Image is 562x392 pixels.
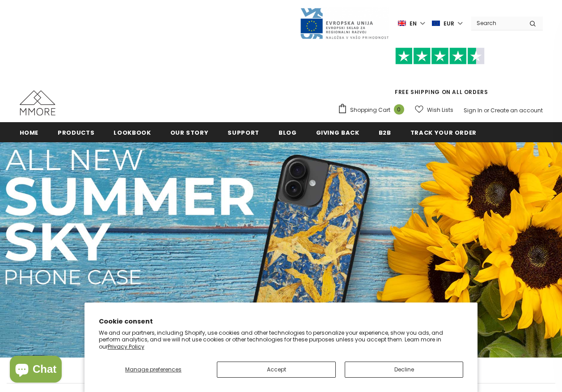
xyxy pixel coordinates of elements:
a: Create an account [490,107,543,114]
span: Shopping Cart [350,106,390,115]
a: Giving back [316,122,359,142]
a: Our Story [170,122,209,142]
span: Lookbook [114,128,151,137]
inbox-online-store-chat: Shopify online store chat [7,356,64,385]
button: Decline [345,362,464,378]
a: Products [58,122,94,142]
span: Blog [279,128,297,137]
iframe: Customer reviews powered by Trustpilot [338,64,543,88]
span: Manage preferences [125,366,182,373]
input: Search Site [471,17,523,30]
a: Lookbook [114,122,151,142]
span: EUR [444,19,454,28]
span: 0 [394,104,404,115]
span: B2B [379,128,391,137]
span: FREE SHIPPING ON ALL ORDERS [338,51,543,96]
a: support [228,122,259,142]
a: Home [20,122,39,142]
a: Sign In [464,107,482,114]
span: Products [58,128,94,137]
button: Manage preferences [99,362,208,378]
span: Wish Lists [427,106,453,115]
h2: Cookie consent [99,317,464,326]
span: or [484,107,489,114]
img: Trust Pilot Stars [395,47,485,65]
button: Accept [217,362,336,378]
a: Javni Razpis [300,19,389,27]
img: i-lang-1.png [398,20,406,27]
span: Home [20,128,39,137]
span: Track your order [410,128,477,137]
span: en [410,19,417,28]
a: Privacy Policy [108,343,144,350]
a: Blog [279,122,297,142]
span: Our Story [170,128,209,137]
p: We and our partners, including Shopify, use cookies and other technologies to personalize your ex... [99,329,464,350]
img: Javni Razpis [300,7,389,40]
a: Wish Lists [415,102,453,118]
a: B2B [379,122,391,142]
span: Giving back [316,128,359,137]
a: Shopping Cart 0 [338,103,409,117]
a: Track your order [410,122,477,142]
span: support [228,128,259,137]
img: MMORE Cases [20,90,55,115]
